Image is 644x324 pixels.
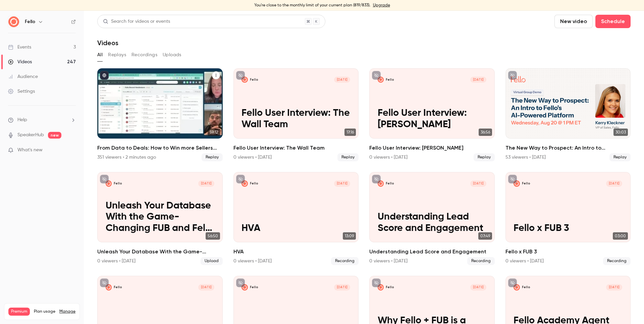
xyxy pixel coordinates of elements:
span: Replay [202,153,223,161]
span: [DATE] [334,284,350,290]
a: 59:12From Data to Deals: How to Win more Sellers with [PERSON_NAME] + Follow Up Boss351 viewers •... [97,68,223,161]
img: Fello [8,16,19,27]
span: [DATE] [198,180,214,186]
div: Events [8,44,31,51]
p: Fello [250,78,258,82]
img: HVA [241,180,248,186]
li: From Data to Deals: How to Win more Sellers with Fello + Follow Up Boss [97,68,223,161]
span: What's new [17,147,43,154]
button: Recordings [131,50,157,60]
li: The New Way to Prospect: An Intro to Fello's AI-Powered Platform [505,68,631,161]
h2: The New Way to Prospect: An Intro to [PERSON_NAME]-Powered Platform [505,144,631,152]
div: Audience [8,73,38,80]
span: [DATE] [470,77,486,83]
img: Fello Academy Agent Learning Track [514,284,520,290]
div: 351 viewers • 2 minutes ago [97,154,156,161]
a: Understanding Lead Score and EngagementFello[DATE]Understanding Lead Score and Engagement07:49Und... [369,172,495,265]
a: Upgrade [373,3,390,8]
button: Uploads [163,50,181,60]
p: Fello [386,78,394,82]
button: unpublished [508,71,517,80]
li: Unleash Your Database With the Game-Changing FUB and Fello Integration [97,172,223,265]
img: Understanding Lead Score and Engagement [378,180,384,186]
h2: Fello User Interview: The Wall Team [233,144,359,152]
li: Fello x FUB 3 [505,172,631,265]
img: Unleash Your Database With the Game-Changing FUB and Fello Integration [106,180,112,186]
span: 13:09 [343,232,356,240]
h2: Unleash Your Database With the Game-Changing FUB and Fello Integration [97,248,223,256]
li: help-dropdown-opener [8,116,76,124]
span: Plan usage [34,309,55,314]
img: Why Fello + FUB is a must have? [378,284,384,290]
button: Schedule [595,15,631,28]
span: 59:12 [208,129,220,136]
button: published [100,71,109,80]
li: HVA [233,172,359,265]
span: new [48,132,61,139]
p: Unleash Your Database With the Game-Changing FUB and Fello Integration [106,200,214,234]
p: Fello User Interview: The Wall Team [241,108,350,130]
button: unpublished [508,278,517,287]
p: Fello [114,285,122,290]
p: Fello [386,181,394,186]
a: HVAFello[DATE]HVA13:09HVA0 viewers • [DATE]Recording [233,172,359,265]
div: 53 viewers • [DATE] [505,154,546,161]
div: 0 viewers • [DATE] [369,258,408,264]
div: 0 viewers • [DATE] [97,258,136,264]
button: New video [554,15,593,28]
div: 0 viewers • [DATE] [233,258,272,264]
p: Fello [522,181,530,186]
h2: Understanding Lead Score and Engagement [369,248,495,256]
button: Replays [108,50,126,60]
a: Fello User Interview: The Wall TeamFello[DATE]Fello User Interview: The Wall Team17:16Fello User ... [233,68,359,161]
span: 03:00 [613,232,628,240]
button: unpublished [100,278,109,287]
button: unpublished [508,175,517,183]
span: Recording [331,257,359,265]
h1: Videos [97,39,118,47]
p: HVA [241,223,350,234]
button: unpublished [372,175,381,183]
img: Fello x FUB [241,284,248,290]
a: Manage [59,309,75,314]
div: 0 viewers • [DATE] [233,154,272,161]
a: Fello x FUB 3Fello[DATE]Fello x FUB 303:00Fello x FUB 30 viewers • [DATE]Recording [505,172,631,265]
p: Fello [114,181,122,186]
button: All [97,50,103,60]
span: Premium [8,308,30,316]
h2: Fello x FUB 3 [505,248,631,256]
h2: HVA [233,248,359,256]
span: [DATE] [470,284,486,290]
button: unpublished [372,71,381,80]
button: unpublished [236,278,245,287]
div: 0 viewers • [DATE] [369,154,408,161]
span: [DATE] [334,180,350,186]
section: Videos [97,15,631,320]
p: Understanding Lead Score and Engagement [378,212,486,234]
button: unpublished [236,71,245,80]
p: Fello [386,285,394,290]
button: unpublished [236,175,245,183]
h2: From Data to Deals: How to Win more Sellers with [PERSON_NAME] + Follow Up Boss [97,144,223,152]
iframe: Noticeable Trigger [68,147,76,153]
span: [DATE] [606,284,622,290]
p: Fello User Interview: [PERSON_NAME] [378,108,486,130]
li: Fello User Interview: Buddy Blake [369,68,495,161]
h2: Fello User Interview: [PERSON_NAME] [369,144,495,152]
button: unpublished [372,278,381,287]
p: Fello [250,285,258,290]
span: Upload [201,257,223,265]
div: Search for videos or events [103,18,170,25]
img: Fello User Interview: Buddy Blake [378,77,384,83]
p: Fello [250,181,258,186]
span: Recording [467,257,495,265]
p: Fello x FUB 3 [514,223,622,234]
li: Fello User Interview: The Wall Team [233,68,359,161]
span: Replay [337,153,359,161]
img: Fello x FUB 2 [106,284,112,290]
img: Fello x FUB 3 [514,180,520,186]
span: Help [17,116,27,124]
span: 17:16 [344,129,356,136]
span: Replay [609,153,631,161]
div: Videos [8,59,32,65]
